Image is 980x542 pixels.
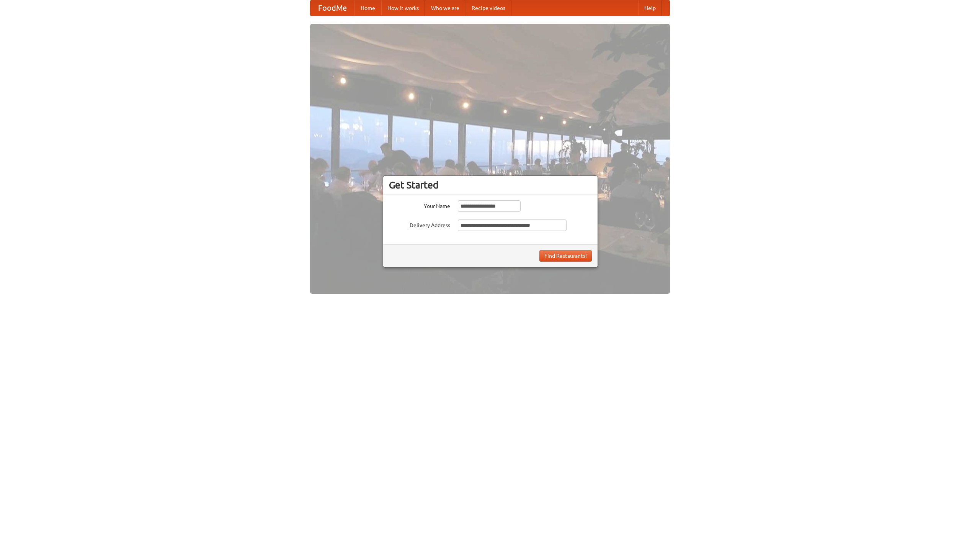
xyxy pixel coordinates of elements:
h3: Get Started [389,179,592,191]
a: Help [638,0,662,16]
a: FoodMe [310,0,354,16]
button: Find Restaurants! [539,250,592,262]
label: Your Name [389,200,450,210]
a: How it works [381,0,425,16]
label: Delivery Address [389,219,450,229]
a: Recipe videos [465,0,511,16]
a: Home [354,0,381,16]
a: Who we are [425,0,465,16]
